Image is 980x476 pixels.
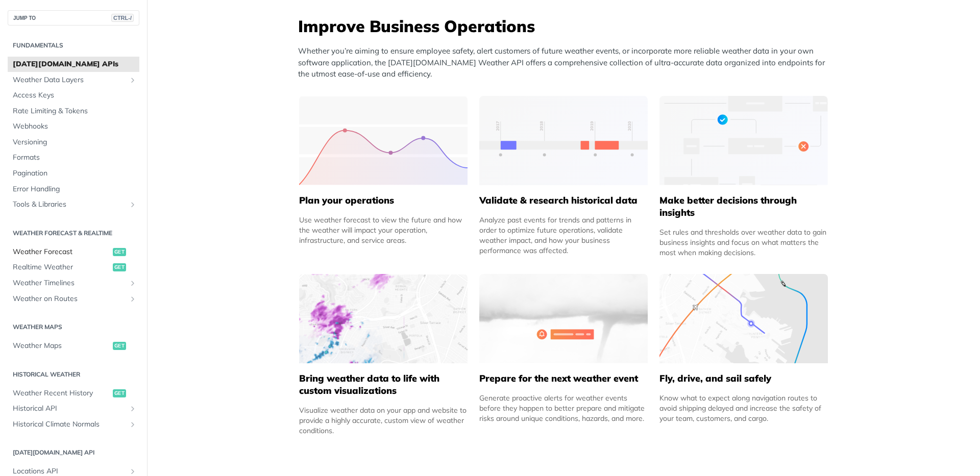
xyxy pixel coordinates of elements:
h5: Fly, drive, and sail safely [659,372,828,385]
div: Set rules and thresholds over weather data to gain business insights and focus on what matters th... [659,227,828,258]
button: Show subpages for Weather Data Layers [129,76,137,84]
a: Weather TimelinesShow subpages for Weather Timelines [8,275,139,291]
img: 994b3d6-mask-group-32x.svg [659,274,828,363]
a: Weather Forecastget [8,244,139,260]
span: Webhooks [13,121,137,132]
span: Weather Data Layers [13,75,126,85]
img: a22d113-group-496-32x.svg [659,96,828,185]
button: Show subpages for Historical Climate Normals [129,420,137,429]
a: Weather Recent Historyget [8,386,139,401]
h5: Validate & research historical data [479,194,648,207]
img: 2c0a313-group-496-12x.svg [479,274,648,363]
span: Weather Timelines [13,278,126,288]
button: Show subpages for Tools & Libraries [129,201,137,209]
span: Rate Limiting & Tokens [13,106,137,116]
div: Use weather forecast to view the future and how the weather will impact your operation, infrastru... [299,215,468,245]
h5: Make better decisions through insights [659,194,828,219]
a: Weather Mapsget [8,338,139,354]
p: Whether you’re aiming to ensure employee safety, alert customers of future weather events, or inc... [298,45,834,80]
a: Access Keys [8,88,139,103]
span: [DATE][DOMAIN_NAME] APIs [13,59,137,69]
span: Weather Forecast [13,247,110,257]
a: Historical Climate NormalsShow subpages for Historical Climate Normals [8,417,139,432]
a: Error Handling [8,182,139,197]
span: get [113,342,126,350]
div: Generate proactive alerts for weather events before they happen to better prepare and mitigate ri... [479,393,648,423]
button: Show subpages for Historical API [129,405,137,413]
a: Weather on RoutesShow subpages for Weather on Routes [8,291,139,307]
a: [DATE][DOMAIN_NAME] APIs [8,57,139,72]
span: Tools & Libraries [13,199,126,210]
span: Realtime Weather [13,262,110,272]
img: 39565e8-group-4962x.svg [299,96,468,185]
span: Error Handling [13,184,137,194]
a: Rate Limiting & Tokens [8,104,139,119]
h5: Plan your operations [299,194,468,207]
button: Show subpages for Weather on Routes [129,295,137,303]
span: Formats [13,153,137,163]
span: Weather Maps [13,341,110,351]
span: get [113,389,126,397]
img: 4463876-group-4982x.svg [299,274,468,363]
span: get [113,263,126,271]
div: Visualize weather data on your app and website to provide a highly accurate, custom view of weath... [299,405,468,436]
a: Realtime Weatherget [8,260,139,275]
a: Tools & LibrariesShow subpages for Tools & Libraries [8,197,139,212]
h5: Bring weather data to life with custom visualizations [299,372,468,397]
span: Historical Climate Normals [13,419,126,430]
span: Access Keys [13,90,137,101]
button: Show subpages for Weather Timelines [129,279,137,287]
h2: Weather Forecast & realtime [8,229,139,238]
h3: Improve Business Operations [298,15,834,37]
span: get [113,248,126,256]
span: CTRL-/ [111,14,134,22]
button: JUMP TOCTRL-/ [8,10,139,26]
span: Weather on Routes [13,294,126,304]
div: Analyze past events for trends and patterns in order to optimize future operations, validate weat... [479,215,648,256]
img: 13d7ca0-group-496-2.svg [479,96,648,185]
span: Weather Recent History [13,388,110,398]
span: Historical API [13,404,126,414]
a: Webhooks [8,119,139,134]
span: Versioning [13,137,137,147]
h2: Fundamentals [8,41,139,50]
div: Know what to expect along navigation routes to avoid shipping delayed and increase the safety of ... [659,393,828,423]
a: Weather Data LayersShow subpages for Weather Data Layers [8,72,139,88]
a: Historical APIShow subpages for Historical API [8,401,139,416]
h2: Weather Maps [8,322,139,332]
h2: Historical Weather [8,370,139,379]
span: Pagination [13,168,137,179]
a: Formats [8,150,139,165]
a: Versioning [8,135,139,150]
a: Pagination [8,166,139,181]
h2: [DATE][DOMAIN_NAME] API [8,448,139,457]
button: Show subpages for Locations API [129,467,137,475]
h5: Prepare for the next weather event [479,372,648,385]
